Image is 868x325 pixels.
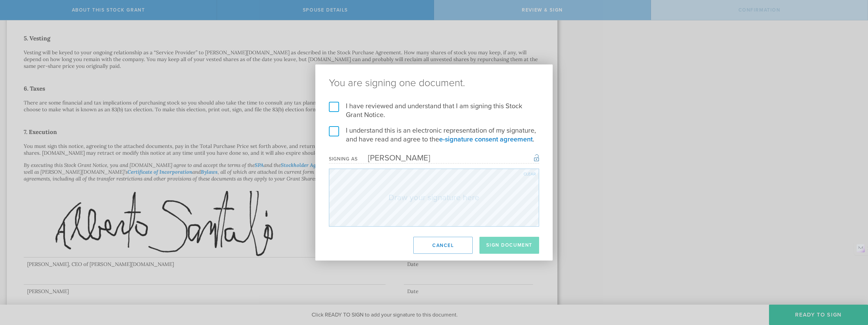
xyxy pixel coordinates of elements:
label: I have reviewed and understand that I am signing this Stock Grant Notice. [329,102,539,119]
iframe: Chat Widget [834,272,868,305]
a: e-signature consent agreement [439,135,533,144]
div: Signing as [329,156,358,162]
button: Sign Document [479,237,539,254]
ng-pluralize: You are signing one document. [329,78,539,88]
button: Cancel [413,237,473,254]
div: [PERSON_NAME] [358,153,430,163]
label: I understand this is an electronic representation of my signature, and have read and agree to the . [329,126,539,144]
